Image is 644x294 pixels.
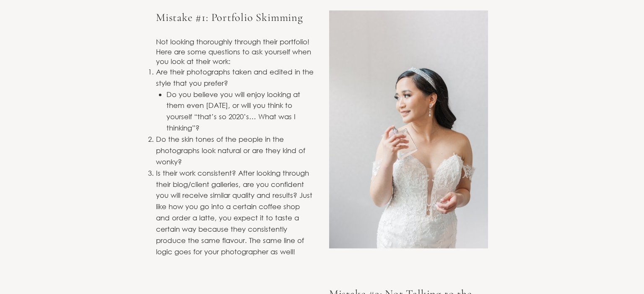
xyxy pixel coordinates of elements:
li: Is their work consistent? After looking through their blog/client galleries, are you confident yo... [156,168,315,258]
h3: Mistake #1: Portfolio Skimming [156,10,315,37]
li: Do you believe you will enjoy looking at them even [DATE], or will you think to yourself “that’s ... [166,89,315,134]
p: Not looking thoroughly through their portfolio! Here are some questions to ask yourself when you ... [156,37,315,66]
li: Are their photographs taken and edited in the style that you prefer? ⁠ [156,66,315,134]
li: Do the skin tones of the people in the photographs look natural or are they kind of wonky?⁠ [156,134,315,168]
